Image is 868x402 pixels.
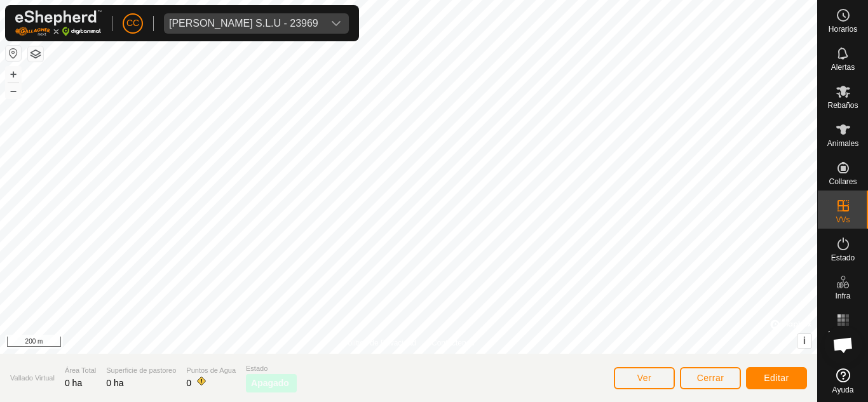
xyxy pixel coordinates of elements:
[836,216,850,224] span: VVs
[106,378,123,388] span: 0 ha
[15,10,102,36] img: Logo Gallagher
[803,335,806,346] span: i
[6,67,21,82] button: +
[343,337,416,349] a: Política de Privacidad
[680,367,741,389] button: Cerrar
[164,13,323,34] span: Vilma Labra S.L.U - 23969
[28,46,43,62] button: Capas del Mapa
[832,386,854,394] span: Ayuda
[821,330,865,345] span: Mapa de Calor
[65,365,96,376] span: Área Total
[323,13,349,34] div: dropdown trigger
[6,46,21,61] button: Restablecer Mapa
[10,373,55,384] span: Vallado Virtual
[65,378,82,388] span: 0 ha
[251,377,289,390] span: Apagado
[637,373,652,383] span: Ver
[831,254,855,262] span: Estado
[829,25,857,33] span: Horarios
[614,367,675,389] button: Ver
[827,140,858,147] span: Animales
[827,102,858,109] span: Rebaños
[126,17,139,30] span: CC
[106,365,176,376] span: Superficie de pastoreo
[831,64,855,71] span: Alertas
[697,373,724,383] span: Cerrar
[824,326,862,364] div: Chat abierto
[829,178,857,185] span: Collares
[818,363,868,399] a: Ayuda
[797,334,811,348] button: i
[186,378,191,388] span: 0
[431,337,474,349] a: Contáctenos
[169,18,318,29] div: [PERSON_NAME] S.L.U - 23969
[764,373,789,383] span: Editar
[746,367,807,389] button: Editar
[246,363,297,374] span: Estado
[6,83,21,98] button: –
[835,292,850,300] span: Infra
[186,365,236,376] span: Puntos de Agua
